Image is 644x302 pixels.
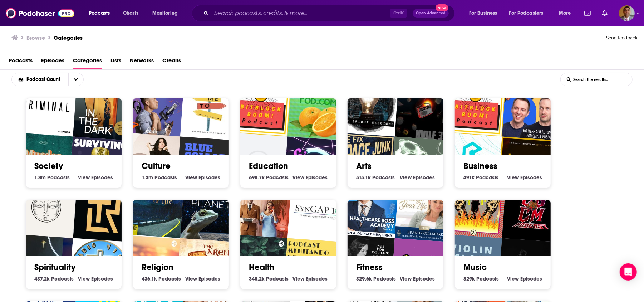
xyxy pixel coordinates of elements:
span: Episodes [91,276,113,282]
img: SynGAP10 weekly 10 minute updates on SYNGAP1 [287,181,349,242]
span: Logged in as simaulakh21 [619,5,635,21]
span: Podcasts [158,276,181,282]
img: The BitBlockBoom Bitcoin Podcast [445,75,506,137]
span: Open Advanced [416,11,446,15]
a: 698.7k Education Podcasts [249,174,289,181]
img: CGCM Podcast [502,181,564,242]
img: The Jordan Harbinger Show [123,75,185,137]
span: Podcasts [51,276,74,282]
a: 437.2k Spirituality Podcasts [34,276,74,282]
span: 515.1k [356,174,371,181]
span: 348.2k [249,276,265,282]
span: Episodes [306,276,328,282]
a: View Society Episodes [78,174,113,181]
img: Learn Chinese & Culture @ iMandarinPod.com [287,79,349,141]
img: Heal Yourself. Change Your Life™ [395,181,456,242]
a: 491k Business Podcasts [463,174,498,181]
span: View [507,174,519,181]
img: Podchaser - Follow, Share and Rate Podcasts [6,6,74,20]
a: Arts [356,161,372,171]
span: Podcasts [47,174,70,181]
div: One Third of Life [123,176,185,238]
a: View Fitness Episodes [400,276,435,282]
span: Episodes [91,174,113,181]
span: View [400,174,412,181]
span: Episodes [198,174,220,181]
span: Episodes [198,276,220,282]
span: 1.3m [34,174,46,181]
span: Ctrl K [390,9,407,18]
img: Podder Than Hell Podcast [445,176,506,238]
div: Take Me To Travel Podcast [180,79,242,141]
img: The Bright Sessions [338,75,399,137]
a: Podcasts [9,55,33,69]
span: More [559,8,571,18]
div: Search podcasts, credits, & more... [198,5,462,21]
a: Fitness [356,262,383,273]
span: For Podcasters [509,8,544,18]
span: New [436,4,448,11]
img: Criminal [16,75,77,137]
a: Episodes [41,55,64,69]
a: 348.2k Health Podcasts [249,276,289,282]
span: 1.3m [142,174,153,181]
span: Podcast Count [26,77,63,82]
a: Networks [130,55,154,69]
span: View [400,276,412,282]
span: 698.7k [249,174,265,181]
span: Categories [73,55,102,69]
a: View Arts Episodes [400,174,435,181]
a: Music [463,262,487,273]
span: Podcasts [154,174,177,181]
img: Wolf 359 [395,79,456,141]
img: Authority Hacker Podcast – AI & Automation for Small biz & Marketers [502,79,564,141]
a: Charts [118,8,143,19]
img: Healthcare Boss Academy Podcast [338,176,399,238]
span: 436.1k [142,276,157,282]
a: View Education Episodes [292,174,328,181]
a: 1.3m Society Podcasts [34,174,70,181]
img: The BitBlockBoom Bitcoin Podcast [230,75,292,137]
a: Religion [142,262,173,273]
h2: Choose List sort [11,73,95,86]
span: For Business [469,8,497,18]
button: Open AdvancedNew [413,9,449,18]
span: View [78,174,90,181]
div: Open Intercom Messenger [620,263,637,281]
button: open menu [84,8,119,19]
span: Credits [162,55,181,69]
span: Episodes [306,174,328,181]
span: Podcasts [372,174,395,181]
a: View Religion Episodes [185,276,220,282]
button: open menu [505,8,554,19]
span: 329.6k [356,276,372,282]
span: Episodes [413,276,435,282]
a: Lists [110,55,121,69]
span: 437.2k [34,276,50,282]
span: Podcasts [476,276,499,282]
a: Business [463,161,497,171]
span: View [185,174,197,181]
a: Society [34,161,63,171]
a: 1.3m Culture Podcasts [142,174,177,181]
img: Your Mom & Dad [230,176,292,238]
button: open menu [147,8,187,19]
img: The Reluctant Thought Leader Podcast [73,181,134,242]
span: 491k [463,174,475,181]
span: Episodes [413,174,435,181]
img: In The Dark [73,79,134,141]
button: open menu [554,8,580,19]
a: Categories [54,34,83,41]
